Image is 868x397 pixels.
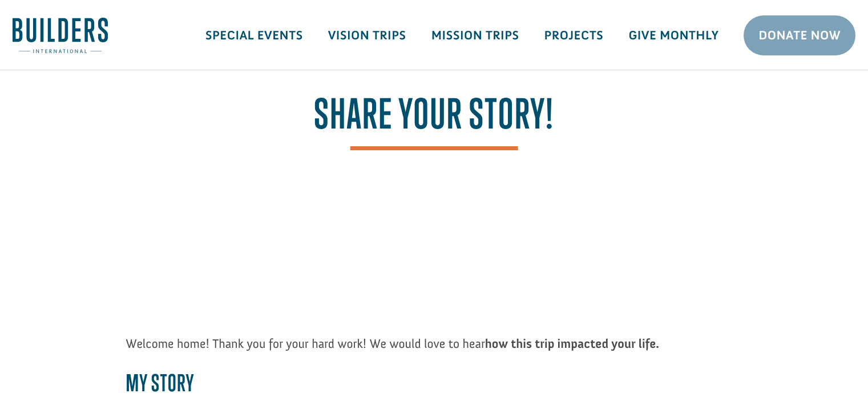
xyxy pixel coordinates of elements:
[419,19,532,52] a: Mission Trips
[616,19,731,52] a: Give Monthly
[13,18,108,53] img: Builders International
[126,334,742,353] p: Welcome home! Thank you for your hard work! We would love to hear
[316,19,419,52] a: Vision Trips
[193,19,316,52] a: Special Events
[532,19,616,52] a: Projects
[314,90,554,150] span: Share your story!
[485,336,659,351] strong: how this trip impacted your life.
[744,15,855,55] a: Donate Now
